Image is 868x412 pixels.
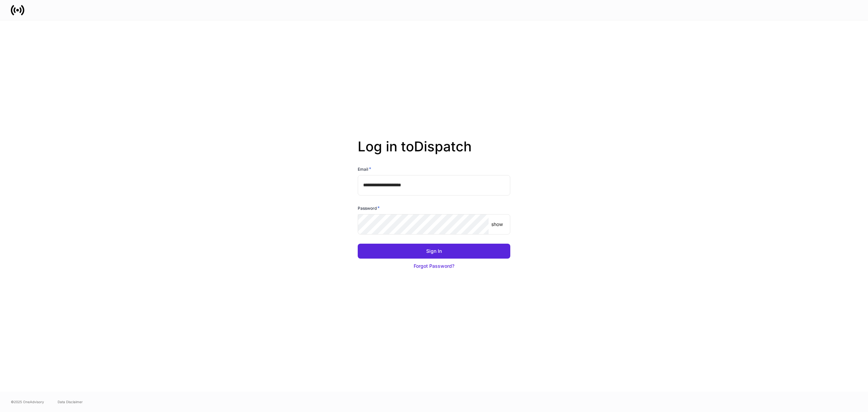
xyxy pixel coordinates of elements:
[358,259,510,274] button: Forgot Password?
[358,205,380,211] h6: Password
[58,399,83,405] a: Data Disclaimer
[358,244,510,259] button: Sign In
[414,263,454,269] div: Forgot Password?
[491,221,503,228] p: show
[11,399,44,405] span: © 2025 OneAdvisory
[358,138,510,166] h2: Log in to Dispatch
[426,248,442,255] div: Sign In
[358,166,371,172] h6: Email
